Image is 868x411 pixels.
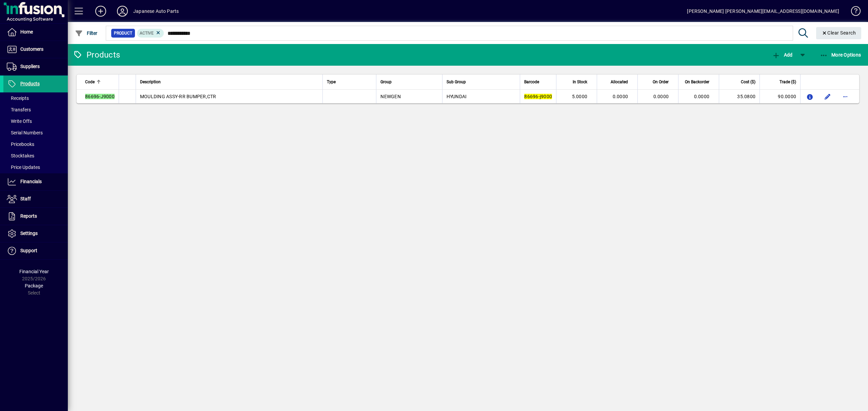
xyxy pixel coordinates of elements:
[524,78,552,86] div: Barcode
[822,91,833,102] button: Edit
[816,27,862,39] button: Clear
[7,165,40,170] span: Price Updates
[719,90,759,103] td: 35.0800
[524,78,539,86] span: Barcode
[3,58,68,75] a: Suppliers
[3,138,68,150] a: Pricebooks
[683,78,715,86] div: On Backorder
[380,78,392,86] span: Group
[20,231,38,236] span: Settings
[20,196,31,201] span: Staff
[140,78,318,86] div: Description
[90,5,112,17] button: Add
[3,115,68,127] a: Write Offs
[601,78,634,86] div: Allocated
[3,150,68,161] a: Stocktakes
[447,78,466,86] span: Sub Group
[653,94,669,99] span: 0.0000
[25,283,43,288] span: Package
[3,225,68,242] a: Settings
[770,49,794,61] button: Add
[3,242,68,259] a: Support
[642,78,675,86] div: On Order
[820,52,861,58] span: More Options
[687,6,839,17] div: [PERSON_NAME] [PERSON_NAME][EMAIL_ADDRESS][DOMAIN_NAME]
[560,78,593,86] div: In Stock
[20,248,37,253] span: Support
[3,41,68,58] a: Customers
[73,49,120,60] div: Products
[613,94,628,99] span: 0.0000
[20,179,42,184] span: Financials
[133,6,179,17] div: Japanese Auto Parts
[7,118,32,124] span: Write Offs
[20,213,37,219] span: Reports
[327,78,372,86] div: Type
[685,78,709,86] span: On Backorder
[20,29,33,35] span: Home
[85,78,95,86] span: Code
[73,27,99,39] button: Filter
[653,78,669,86] span: On Order
[7,153,34,158] span: Stocktakes
[3,173,68,190] a: Financials
[380,94,401,99] span: NEWGEN
[772,52,792,58] span: Add
[3,127,68,138] a: Serial Numbers
[137,29,164,38] mat-chip: Activation Status: Active
[75,30,98,36] span: Filter
[573,78,587,86] span: In Stock
[741,78,755,86] span: Cost ($)
[140,31,154,36] span: Active
[447,78,516,86] div: Sub Group
[611,78,628,86] span: Allocated
[7,107,31,112] span: Transfers
[327,78,336,86] span: Type
[85,94,115,99] em: 86696-J9000
[140,78,161,86] span: Description
[846,1,860,23] a: Knowledge Base
[20,81,40,86] span: Products
[380,78,438,86] div: Group
[759,90,800,103] td: 90.0000
[20,64,40,69] span: Suppliers
[140,94,216,99] span: MOULDING ASSY-RR BUMPER,CTR
[524,94,552,99] em: 86696-j9000
[7,130,43,135] span: Serial Numbers
[822,30,856,36] span: Clear Search
[780,78,796,86] span: Trade ($)
[3,24,68,41] a: Home
[3,92,68,104] a: Receipts
[7,95,29,101] span: Receipts
[20,46,43,52] span: Customers
[19,269,49,274] span: Financial Year
[3,191,68,208] a: Staff
[840,91,851,102] button: More options
[3,208,68,225] a: Reports
[85,78,115,86] div: Code
[447,94,467,99] span: HYUNDAI
[7,142,34,147] span: Pricebooks
[112,5,133,17] button: Profile
[572,94,588,99] span: 5.0000
[114,30,132,37] span: Product
[818,49,863,61] button: More Options
[694,94,710,99] span: 0.0000
[3,161,68,173] a: Price Updates
[3,104,68,115] a: Transfers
